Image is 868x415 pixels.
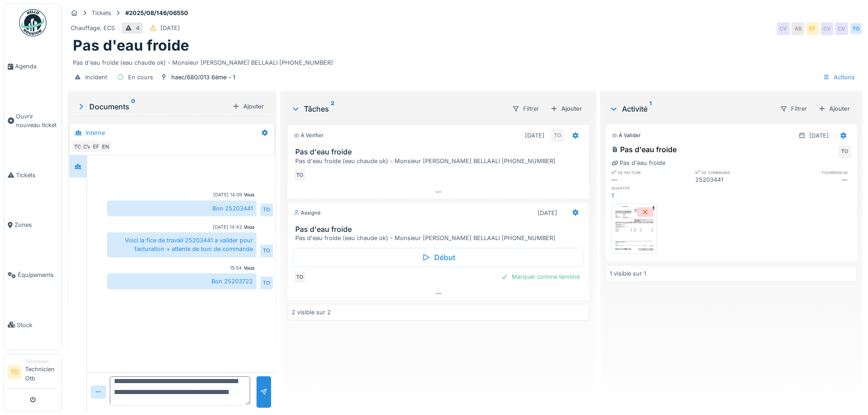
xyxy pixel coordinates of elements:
div: Ajouter [547,102,586,115]
li: Technicien Otb [25,358,58,386]
div: CV [821,22,833,35]
a: Stock [4,300,62,350]
li: TO [8,365,21,379]
img: kg6g63ly2jy2k1yigzojfmk7yles [614,206,655,251]
h1: Pas d'eau froide [73,37,189,54]
div: Bon 25203441 [107,200,257,216]
div: Ajouter [229,100,267,113]
div: Pas d'eau froide [611,144,677,155]
div: EF [806,22,819,35]
div: Assigné [293,209,321,217]
sup: 1 [649,103,652,114]
div: Interne [86,128,105,137]
div: TO [293,169,306,182]
div: [DATE] [160,24,180,32]
sup: 0 [131,101,135,112]
div: TO [551,129,564,142]
div: Actions [819,71,859,84]
div: EN [99,140,112,153]
div: [DATE] 14:09 [213,191,242,198]
div: TO [293,271,306,283]
div: [DATE] 14:42 [213,224,242,231]
div: TO [838,145,851,158]
div: haec/680/013 6ème - 1 [171,73,235,82]
span: Zones [15,220,58,229]
span: Stock [17,321,58,329]
div: 1 visible sur 1 [610,269,646,278]
div: Bon 25203722 [107,273,257,289]
div: Ajouter [815,102,853,115]
h6: n° de commande [695,169,773,175]
div: [DATE] [538,209,557,217]
div: TO [260,245,273,257]
div: Technicien [25,358,58,365]
div: EF [90,140,103,153]
a: Ouvrir nouveau ticket [4,92,62,150]
div: TO [260,277,273,289]
div: TO [260,204,273,216]
div: Pas d'eau froide (eau chaude ok) - Monsieur [PERSON_NAME] BELLAALI [PHONE_NUMBER] [73,55,857,67]
div: 1 [611,191,689,200]
a: Zones [4,200,62,250]
span: Agenda [15,62,58,71]
span: Tickets [16,171,58,179]
div: Pas d'eau froide [611,159,665,167]
div: En cours [128,73,153,82]
div: TO [850,22,863,35]
span: Équipements [18,271,58,279]
div: 2 visible sur 2 [292,308,331,317]
a: Équipements [4,250,62,300]
div: Activité [609,103,772,114]
h6: n° de facture [611,169,689,175]
div: Filtrer [508,102,543,115]
strong: #2025/08/146/06550 [122,9,192,17]
span: Ouvrir nouveau ticket [16,112,58,129]
div: Documents [77,101,229,112]
div: Début [293,248,583,267]
div: TO [72,140,84,153]
div: Vous [244,265,255,272]
div: [DATE] [525,131,544,140]
div: Pas d'eau froide (eau chaude ok) - Monsieur [PERSON_NAME] BELLAALI [PHONE_NUMBER] [295,234,585,242]
a: Agenda [4,41,62,92]
div: CV [777,22,790,35]
div: Tâches [291,103,504,114]
div: À vérifier [293,132,324,139]
a: Tickets [4,150,62,200]
div: Vous [244,224,255,231]
a: TO TechnicienTechnicien Otb [8,358,58,389]
div: CV [835,22,848,35]
div: 15:54 [230,265,242,272]
div: Voici la fice de travail 25203441 a valider pour facturation + attente de bon de commande [107,232,257,257]
div: AB [791,22,804,35]
img: Badge_color-CXgf-gQk.svg [19,9,46,36]
h3: Pas d'eau froide [295,225,585,234]
div: Filtrer [776,102,811,115]
div: 4 [136,24,139,32]
div: Tickets [92,9,111,17]
div: — [611,175,689,184]
div: Pas d'eau froide (eau chaude ok) - Monsieur [PERSON_NAME] BELLAALI [PHONE_NUMBER] [295,157,585,165]
div: Incident [85,73,107,82]
div: Vous [244,191,255,198]
sup: 2 [331,103,334,114]
div: À valider [611,132,641,139]
div: Marquer comme terminé [497,271,583,283]
div: 25203441 [695,175,773,184]
div: [DATE] [809,131,829,140]
h6: quantité [611,185,689,191]
div: — [773,175,851,184]
h3: Pas d'eau froide [295,148,585,156]
div: Chauffage, ECS [71,24,115,32]
h6: fournisseur [773,169,851,175]
div: CV [81,140,93,153]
